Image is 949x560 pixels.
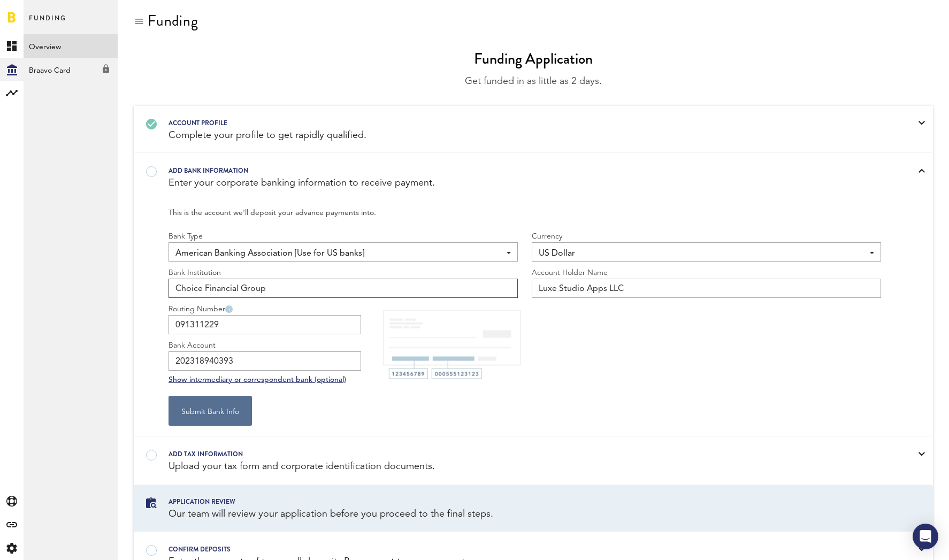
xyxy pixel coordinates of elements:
[169,117,871,129] div: Account profile
[382,309,522,385] img: Card
[913,524,938,549] div: Open Intercom Messenger
[169,201,881,220] span: This is the account we'll deposit your advance payments into.
[169,460,871,473] div: Upload your tax form and corporate identification documents.
[169,177,871,190] div: Enter your corporate banking information to receive payment.
[169,448,871,460] div: Add tax information
[24,34,118,58] a: Overview
[22,7,61,17] span: Support
[169,303,361,315] label: Routing Number
[148,12,198,29] div: Funding
[169,376,346,383] a: Show intermediary or correspondent bank (optional)
[532,231,562,242] label: Currency
[169,165,871,177] div: Add bank information
[134,154,932,201] a: Add bank information Enter your corporate banking information to receive payment.
[169,129,871,142] div: Complete your profile to get rapidly qualified.
[169,267,221,279] label: Bank Institution
[134,106,932,153] a: Account profile Complete your profile to get rapidly qualified.
[169,508,871,521] div: Our team will review your application before you proceed to the final steps.
[134,438,932,484] a: Add tax information Upload your tax form and corporate identification documents.
[169,543,871,555] div: confirm deposits
[24,58,118,77] div: Braavo Card
[169,231,203,242] label: Bank Type
[29,12,66,34] span: Funding
[169,496,871,508] div: Application review
[134,75,933,88] div: Get funded in as little as 2 days.
[175,244,500,263] span: American Banking Association [Use for US banks]
[532,267,608,279] label: Account Holder Name
[539,244,863,263] span: US Dollar
[169,396,252,426] button: Submit Bank Info
[169,340,361,351] label: Bank Account
[134,485,932,532] a: Application review Our team will review your application before you proceed to the final steps.
[474,48,593,70] div: Funding Application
